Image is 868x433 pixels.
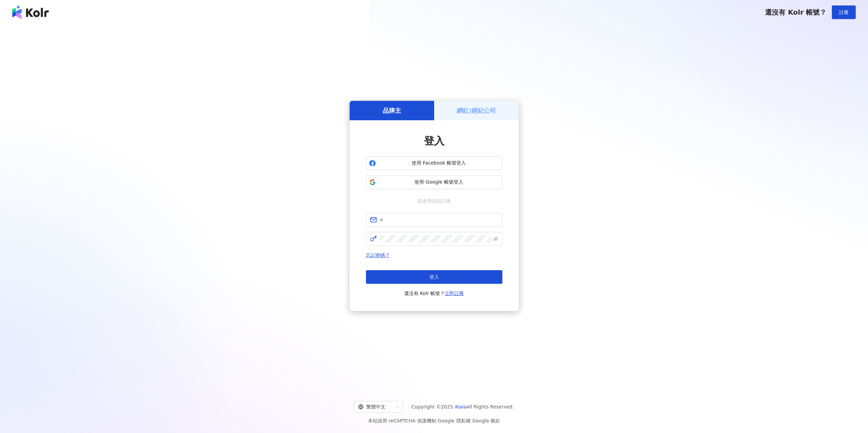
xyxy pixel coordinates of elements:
span: 使用 Facebook 帳號登入 [379,160,499,167]
span: 登入 [424,135,444,147]
a: Google 條款 [472,418,500,423]
span: | [471,418,472,423]
button: 使用 Facebook 帳號登入 [366,156,502,170]
button: 註冊 [832,5,856,19]
a: 忘記密碼？ [366,252,390,258]
span: 使用 Google 帳號登入 [379,179,499,186]
span: Copyright © 2025 All Rights Reserved. [411,403,514,411]
span: 註冊 [839,10,849,15]
div: 繁體中文 [358,401,393,412]
h5: 品牌主 [383,106,401,115]
a: iKala [455,404,466,409]
span: 還沒有 Kolr 帳號？ [404,289,464,297]
img: logo [12,5,49,19]
a: Google 隱私權 [438,418,471,423]
h5: 網紅/經紀公司 [457,106,496,115]
span: eye-invisible [494,236,498,241]
button: 使用 Google 帳號登入 [366,175,502,189]
a: 立即註冊 [445,291,464,296]
span: 還沒有 Kolr 帳號？ [765,8,826,16]
button: 登入 [366,270,502,284]
span: | [436,418,438,423]
span: 或使用信箱註冊 [413,197,456,205]
span: 本站採用 reCAPTCHA 保護機制 [368,417,500,425]
span: 登入 [429,274,439,280]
